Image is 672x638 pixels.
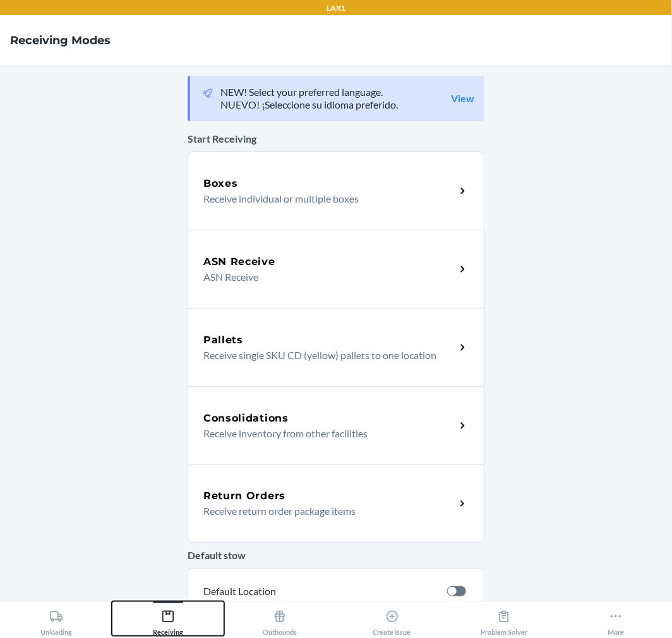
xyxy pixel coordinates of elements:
[220,86,398,98] p: NEW! Select your preferred language.
[112,601,224,636] button: Receiving
[481,605,527,636] div: Problem Solver
[203,426,445,441] p: Receive inventory from other facilities
[203,411,289,426] h5: Consolidations
[188,151,484,230] a: BoxesReceive individual or multiple boxes
[203,191,445,206] p: Receive individual or multiple boxes
[188,131,484,146] p: Start Receiving
[188,386,484,464] a: ConsolidationsReceive inventory from other facilities
[188,230,484,308] a: ASN ReceiveASN Receive
[451,92,474,105] a: View
[373,605,411,636] div: Create Issue
[203,584,437,599] p: Default Location
[203,348,445,363] p: Receive single SKU CD (yellow) pallets to one location
[203,488,285,504] h5: Return Orders
[203,254,275,269] h5: ASN Receive
[327,3,345,14] p: LAX1
[188,308,484,386] a: PalletsReceive single SKU CD (yellow) pallets to one location
[336,601,448,636] button: Create Issue
[220,98,398,111] p: NUEVO! ¡Seleccione su idioma preferido.
[40,605,72,636] div: Unloading
[203,176,238,191] h5: Boxes
[188,464,484,543] a: Return OrdersReceive return order package items
[608,605,624,636] div: More
[10,32,111,49] h4: Receiving Modes
[203,333,243,348] h5: Pallets
[224,601,336,636] button: Outbounds
[560,601,672,636] button: More
[188,548,484,563] p: Default stow
[263,605,297,636] div: Outbounds
[203,269,445,285] p: ASN Receive
[153,605,183,636] div: Receiving
[203,504,445,519] p: Receive return order package items
[448,601,560,636] button: Problem Solver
